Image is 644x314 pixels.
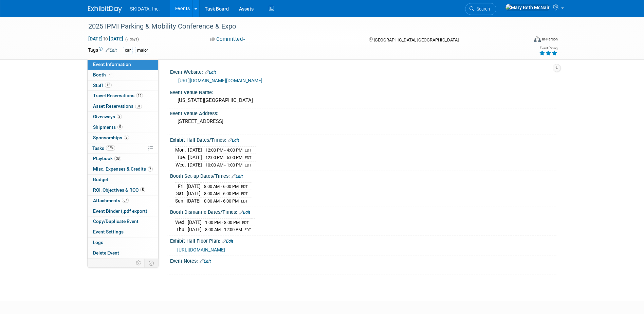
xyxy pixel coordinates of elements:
[187,190,201,197] td: [DATE]
[175,161,188,168] td: Wed.
[93,93,143,98] span: Travel Reservations
[241,199,248,204] span: EDT
[88,47,117,54] td: Tags
[88,6,122,13] img: ExhibitDay
[488,35,558,46] div: Event Format
[140,187,145,192] span: 5
[93,62,131,67] span: Event Information
[205,70,216,75] a: Edit
[105,83,112,88] span: 15
[175,95,551,106] div: [US_STATE][GEOGRAPHIC_DATA]
[88,196,158,206] a: Attachments67
[148,167,153,172] span: 7
[205,227,242,232] span: 8:00 AM - 12:00 PM
[93,198,129,203] span: Attachments
[93,83,112,88] span: Staff
[187,182,201,190] td: [DATE]
[88,36,124,42] span: [DATE] [DATE]
[539,47,557,50] div: Event Rating
[188,219,202,226] td: [DATE]
[188,226,202,233] td: [DATE]
[205,220,240,225] span: 1:00 PM - 8:00 PM
[177,247,225,252] a: [URL][DOMAIN_NAME]
[93,250,119,256] span: Delete Event
[170,171,556,180] div: Booth Set-up Dates/Times:
[542,37,558,42] div: In-Person
[244,228,251,232] span: EDT
[178,78,262,83] a: [URL][DOMAIN_NAME][DOMAIN_NAME]
[93,208,147,214] span: Event Binder (.pdf export)
[106,48,117,53] a: Edit
[93,114,122,119] span: Giveaways
[242,221,249,225] span: EDT
[125,37,139,41] span: (7 days)
[241,185,248,189] span: EDT
[103,36,109,41] span: to
[93,229,124,234] span: Event Settings
[135,47,150,54] div: major
[465,3,496,15] a: Search
[208,36,248,43] button: Committed
[88,206,158,216] a: Event Binder (.pdf export)
[200,259,211,264] a: Edit
[92,145,115,151] span: Tasks
[205,147,242,153] span: 12:00 PM - 4:00 PM
[124,135,129,140] span: 2
[205,155,242,160] span: 12:00 PM - 5:00 PM
[109,73,112,76] i: Booth reservation complete
[175,219,188,226] td: Wed.
[228,138,239,143] a: Edit
[170,135,556,144] div: Exhibit Hall Dates/Times:
[88,133,158,143] a: Sponsorships2
[232,174,243,179] a: Edit
[188,161,202,168] td: [DATE]
[205,162,242,168] span: 10:00 AM - 1:00 PM
[170,67,556,76] div: Event Website:
[88,122,158,133] a: Shipments5
[88,101,158,111] a: Asset Reservations31
[88,154,158,164] a: Playbook38
[88,143,158,154] a: Tasks92%
[88,248,158,258] a: Delete Event
[170,207,556,216] div: Booth Dismantle Dates/Times:
[93,72,114,77] span: Booth
[245,163,252,168] span: EDT
[175,190,187,197] td: Sat.
[117,124,123,129] span: 5
[222,239,233,244] a: Edit
[88,81,158,91] a: Staff15
[88,59,158,70] a: Event Information
[88,164,158,174] a: Misc. Expenses & Credits7
[505,4,550,11] img: Mary Beth McNair
[170,236,556,245] div: Exhibit Hall Floor Plan:
[204,184,239,189] span: 8:00 AM - 6:00 PM
[93,124,123,130] span: Shipments
[474,6,490,12] span: Search
[88,238,158,248] a: Logs
[175,146,188,154] td: Mon.
[136,93,143,98] span: 14
[93,166,153,172] span: Misc. Expenses & Credits
[175,182,187,190] td: Fri.
[135,104,142,109] span: 31
[239,210,250,215] a: Edit
[245,148,252,153] span: EDT
[188,154,202,161] td: [DATE]
[88,175,158,185] a: Budget
[93,219,139,224] span: Copy/Duplicate Event
[175,154,188,161] td: Tue.
[88,112,158,122] a: Giveaways2
[88,216,158,227] a: Copy/Duplicate Event
[93,177,108,182] span: Budget
[93,240,103,245] span: Logs
[86,20,518,33] div: 2025 IPMI Parking & Mobility Conference & Expo
[178,118,324,124] pre: [STREET_ADDRESS]
[88,70,158,80] a: Booth
[123,47,133,54] div: car
[114,156,121,161] span: 38
[144,259,158,267] td: Toggle Event Tabs
[534,36,541,42] img: Format-Inperson.png
[88,185,158,195] a: ROI, Objectives & ROO5
[88,227,158,237] a: Event Settings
